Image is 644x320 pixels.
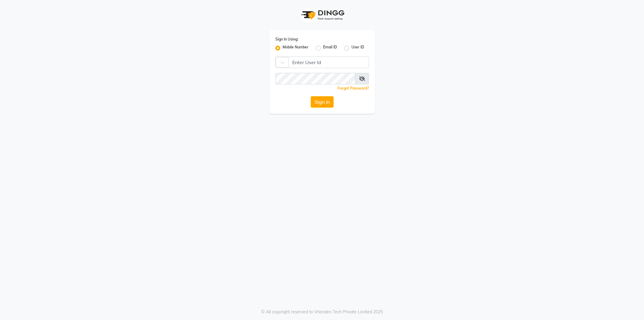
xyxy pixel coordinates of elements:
a: Forgot Password? [338,86,369,90]
label: User ID [351,44,364,52]
label: Email ID [323,44,337,52]
label: Mobile Number [283,44,309,52]
input: Username [288,57,369,68]
button: Sign In [311,96,334,108]
img: logo1.svg [298,6,346,24]
label: Sign In Using: [275,37,298,42]
input: Username [275,73,355,84]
